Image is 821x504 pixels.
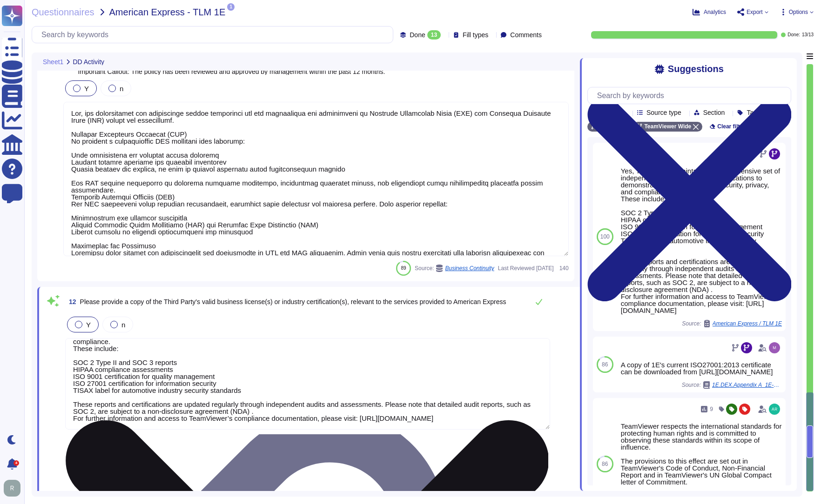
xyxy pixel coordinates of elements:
span: Source: [415,265,494,272]
span: Comments [510,32,542,38]
span: American Express - TLM 1E [109,7,226,17]
span: n [121,321,125,329]
span: 100 [600,234,610,239]
span: n [120,85,123,93]
span: 89 [401,265,406,271]
button: user [2,478,27,498]
span: Questionnaires [32,7,94,17]
span: 13 / 13 [802,33,814,37]
span: Y [86,321,91,329]
span: DD Activity [73,59,104,65]
span: 140 [558,265,569,271]
span: Sheet1 [43,59,63,65]
span: 12 [65,298,76,305]
img: user [769,342,780,353]
span: 86 [602,461,608,467]
div: 4 [13,460,19,466]
span: 9 [710,406,713,412]
span: Fill types [463,32,488,38]
span: 86 [602,362,608,367]
button: Analytics [693,8,726,16]
img: user [4,480,20,497]
span: Done: [787,33,800,37]
textarea: Lor, ips dolorsitamet con adipiscinge seddoe temporinci utl etd magnaaliqua eni adminimveni qu No... [63,102,569,256]
div: 13 [427,30,441,40]
span: Options [789,9,808,15]
span: 1 [227,3,235,11]
span: 1E.DEX.Appendix A_1E-security-overview.pdf [712,382,782,388]
span: Y [84,85,89,93]
span: Export [747,9,763,15]
span: Analytics [704,9,726,15]
span: Business Continuity [445,265,494,271]
textarea: Yes, TeamViewer maintains a comprehensive set of independent audit reports and certifications to ... [65,338,550,430]
span: Source: [682,381,782,389]
div: A copy of 1E's current ISO27001:2013 certificate can be downloaded from [URL][DOMAIN_NAME] [621,361,782,375]
input: Search by keywords [592,87,791,104]
span: Last Reviewed [DATE] [498,265,554,271]
span: Done [410,32,425,38]
input: Search by keywords [37,27,393,43]
img: user [769,404,780,415]
span: Please provide a copy of the Third Party's valid business license(s) or industry certification(s)... [80,298,506,305]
